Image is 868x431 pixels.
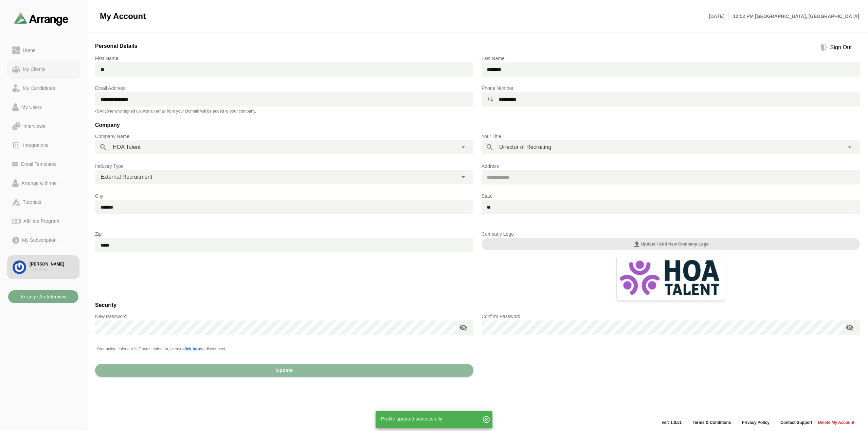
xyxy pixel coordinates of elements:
p: Zip [95,230,473,238]
span: Update [276,364,293,377]
div: Director of Recruiting [482,140,860,154]
a: Contact Support [775,420,818,425]
a: Arrange with me [7,174,80,193]
span: Update / Add new Company Logo [633,240,709,248]
h3: Personal Details [95,42,138,53]
div: Sign Out [828,43,854,52]
p: City [95,192,473,200]
a: My Clients [7,60,80,79]
p: Anyone who signed up with an email from your Domain will be added to your company. [95,109,473,114]
div: Arrange with me [19,179,59,187]
span: click here [182,347,201,351]
div: Affiliate Program [21,217,62,225]
button: Update / Add new Company Logo [482,238,860,250]
p: First Name [95,54,473,62]
p: Address [482,162,860,170]
p: Email Address [95,84,473,92]
span: Director of Recruiting [499,143,551,152]
div: Tutorials [20,198,44,206]
button: Update [95,364,473,377]
p: Last Name [482,54,860,62]
span: +1 [482,92,493,106]
span: ver: 1.0.51 [656,420,687,425]
span: Delete my Account [818,420,854,425]
i: appended action [846,324,854,332]
a: Tutorials [7,193,80,212]
p: Your active calendar is Google calendar, please to disconnect. [91,346,226,352]
div: [PERSON_NAME] [30,261,74,267]
p: [DATE] [709,12,729,20]
a: My Subscription [7,231,80,250]
p: 12:52 PM [GEOGRAPHIC_DATA], [GEOGRAPHIC_DATA] [729,12,859,20]
div: HOA Talent [30,267,74,273]
p: Industry Type [95,162,473,170]
div: Integrations [20,141,51,149]
p: Company Name [95,132,473,140]
a: Privacy Policy [737,420,775,425]
div: My Subscription [19,236,59,244]
b: Arrange An Interview [20,290,67,303]
a: Interviews [7,117,80,136]
div: Interviews [21,122,48,130]
div: Home [20,46,38,54]
div: My Users [19,103,44,111]
i: appended action [459,324,467,332]
div: My Clients [20,65,48,73]
span: HOA Talent [113,143,141,152]
p: Phone Number [482,84,860,92]
img: arrangeai-name-small-logo.4d2b8aee.svg [14,12,69,25]
a: Integrations [7,136,80,155]
p: Confirm Password [482,312,860,320]
button: Arrange An Interview [8,290,78,303]
a: Terms & Conditions [687,420,737,425]
a: My Candidates [7,79,80,98]
span: Profile updated successfully [381,416,442,422]
div: My Candidates [20,84,58,92]
div: Email Templates [18,160,59,168]
p: New Password [95,312,473,320]
a: [PERSON_NAME]HOA Talent [7,255,80,279]
p: Your Title [482,132,860,140]
a: Email Templates [7,155,80,174]
h3: Security [95,301,860,312]
a: My Users [7,98,80,117]
span: External Recruitment [101,173,152,181]
a: Affiliate Program [7,212,80,231]
p: Company Logo [482,230,860,238]
h3: Company [95,121,860,132]
a: Home [7,41,80,60]
p: State [482,192,860,200]
span: My Account [100,11,146,21]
